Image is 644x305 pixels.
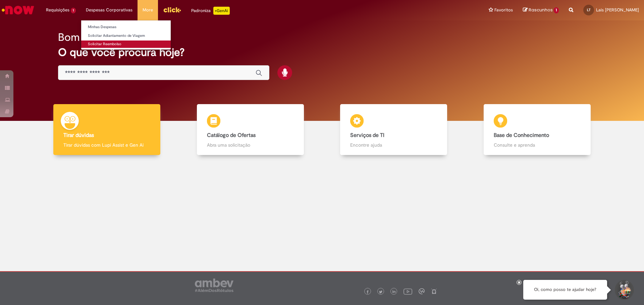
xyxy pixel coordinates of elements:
span: 1 [554,7,559,13]
img: logo_footer_naosei.png [431,288,437,294]
span: Despesas Corporativas [86,7,132,13]
ul: Despesas Corporativas [81,20,171,50]
img: logo_footer_facebook.png [366,290,369,294]
p: Encontre ajuda [350,142,437,148]
img: ServiceNow [1,3,35,17]
span: Requisições [46,7,69,13]
p: +GenAi [213,7,230,15]
b: Tirar dúvidas [63,132,94,139]
a: Solicitar Reembolso [81,41,171,48]
b: Serviços de TI [350,132,384,139]
a: Base de Conhecimento Consulte e aprenda [466,104,609,155]
a: Catálogo de Ofertas Abra uma solicitação [179,104,322,155]
img: logo_footer_youtube.png [404,287,412,296]
p: Tirar dúvidas com Lupi Assist e Gen Ai [63,142,150,148]
div: Padroniza [191,7,230,15]
img: logo_footer_twitter.png [379,290,382,294]
a: Serviços de TI Encontre ajuda [322,104,466,155]
span: Rascunhos [529,7,553,13]
b: Base de Conhecimento [494,132,549,139]
img: logo_footer_ambev_rotulo_gray.png [195,279,233,292]
a: Rascunhos [523,7,559,13]
span: Lais [PERSON_NAME] [596,7,639,13]
span: Favoritos [494,7,513,13]
span: 1 [71,8,76,13]
p: Consulte e aprenda [494,142,581,148]
a: Solicitar Adiantamento de Viagem [81,32,171,40]
p: Abra uma solicitação [207,142,294,148]
div: Oi, como posso te ajudar hoje? [523,280,607,300]
span: More [143,7,153,13]
a: Minhas Despesas [81,23,171,31]
a: Tirar dúvidas Tirar dúvidas com Lupi Assist e Gen Ai [35,104,179,155]
img: logo_footer_workplace.png [419,288,425,294]
img: click_logo_yellow_360x200.png [163,5,181,15]
span: LT [587,8,591,12]
h2: Bom dia, Lais [58,31,122,43]
img: logo_footer_linkedin.png [392,290,396,294]
button: Iniciar Conversa de Suporte [614,280,634,300]
h2: O que você procura hoje? [58,47,586,58]
b: Catálogo de Ofertas [207,132,256,139]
